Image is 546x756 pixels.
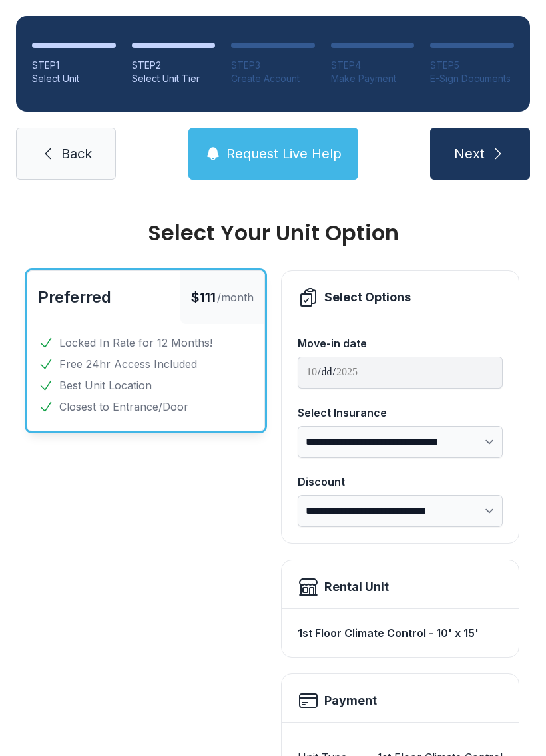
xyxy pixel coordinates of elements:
[298,405,503,421] div: Select Insurance
[324,288,411,307] div: Select Options
[38,287,111,307] span: Preferred
[298,357,503,389] input: Move-in date
[32,72,116,85] div: Select Unit
[430,72,514,85] div: E-Sign Documents
[59,377,152,393] span: Best Unit Location
[38,287,111,308] button: Preferred
[324,578,389,596] div: Rental Unit
[331,72,415,85] div: Make Payment
[331,59,415,72] div: STEP 4
[231,72,315,85] div: Create Account
[430,59,514,72] div: STEP 5
[217,289,254,305] span: /month
[298,474,503,490] div: Discount
[59,399,188,415] span: Closest to Entrance/Door
[226,144,342,163] span: Request Live Help
[298,495,503,527] select: Discount
[132,59,216,72] div: STEP 2
[132,72,216,85] div: Select Unit Tier
[59,335,212,351] span: Locked In Rate for 12 Months!
[298,426,503,458] select: Select Insurance
[454,144,485,163] span: Next
[298,335,503,351] div: Move-in date
[191,288,216,307] span: $111
[61,144,92,163] span: Back
[324,691,377,710] h2: Payment
[231,59,315,72] div: STEP 3
[59,356,197,372] span: Free 24hr Access Included
[298,620,503,646] div: 1st Floor Climate Control - 10' x 15'
[32,59,116,72] div: STEP 1
[27,222,519,244] div: Select Your Unit Option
